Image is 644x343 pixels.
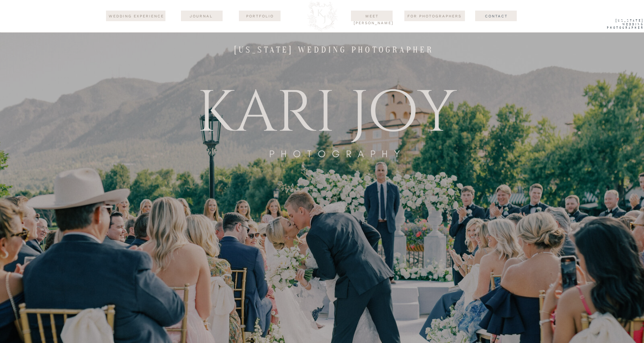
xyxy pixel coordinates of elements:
a: For Photographers [404,13,465,19]
a: [US_STATE] WEdding Photographer [595,19,644,32]
a: journal [183,13,220,19]
a: Meet [PERSON_NAME] [354,13,390,19]
a: Portfolio [242,13,278,19]
a: wedding experience [108,13,165,20]
h1: [US_STATE] wedding photographer [229,45,439,53]
a: Contact [470,13,523,19]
